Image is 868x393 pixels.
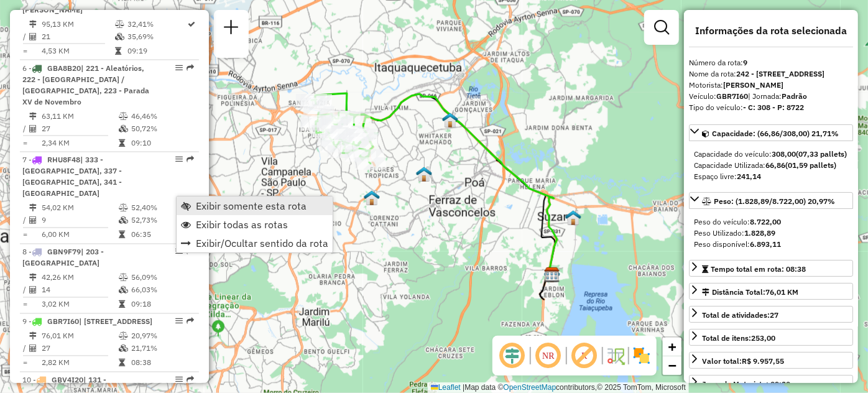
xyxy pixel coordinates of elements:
[428,382,689,393] div: Map data © contributors,© 2025 TomTom, Microsoft
[29,287,37,294] i: Total de Atividades
[187,376,194,384] em: Rota exportada
[689,57,853,68] div: Número da rota:
[533,341,563,371] span: Ocultar NR
[41,229,118,241] td: 6,00 KM
[47,63,81,73] span: GBA8B20
[131,298,193,311] td: 09:18
[497,341,527,371] span: Ocultar deslocamento
[689,25,853,37] h4: Informações da rota selecionada
[750,217,781,226] strong: 8.722,00
[29,33,37,40] i: Total de Atividades
[22,155,122,198] span: 7 -
[29,21,37,28] i: Distância Total
[714,196,835,206] span: Peso: (1.828,89/8.722,00) 20,97%
[119,217,128,224] i: % de utilização da cubagem
[689,375,853,392] a: Jornada Motorista: 09:20
[22,215,29,227] td: /
[119,113,128,120] i: % de utilização do peso
[743,58,747,67] strong: 9
[22,45,29,57] td: =
[219,15,244,43] a: Nova sessão e pesquisa
[29,274,37,282] i: Distância Total
[119,359,125,367] i: Tempo total em rota
[177,196,333,215] li: Exibir somente esta rota
[41,110,118,123] td: 63,11 KM
[131,137,193,149] td: 09:10
[22,137,29,149] td: =
[131,343,193,355] td: 21,71%
[41,202,118,215] td: 54,02 KM
[175,376,183,384] em: Opções
[119,301,125,308] i: Tempo total em rota
[22,63,149,106] span: | 221 - Aleatórios, 222 - [GEOGRAPHIC_DATA] / [GEOGRAPHIC_DATA], 223 - Parada XV de Novembro
[119,333,128,340] i: % de utilização do peso
[47,317,79,326] span: GBR7I60
[131,284,193,297] td: 66,03%
[689,80,853,91] div: Motorista:
[748,91,807,101] span: | Jornada:
[22,247,104,268] span: | 203 - [GEOGRAPHIC_DATA]
[632,346,652,366] img: Exibir/Ocultar setores
[22,298,29,311] td: =
[606,346,626,366] img: Fluxo de ruas
[177,234,333,252] li: Exibir/Ocultar sentido da rota
[694,239,848,250] div: Peso disponível:
[131,215,193,227] td: 52,73%
[41,30,114,43] td: 21
[751,333,775,343] strong: 253,00
[689,329,853,346] a: Total de itens:253,00
[175,248,183,256] em: Opções
[29,345,37,353] i: Total de Atividades
[765,287,798,297] span: 76,01 KM
[744,228,775,238] strong: 1.828,89
[22,123,29,135] td: /
[41,284,118,297] td: 14
[570,341,599,371] span: Exibir rótulo
[689,68,853,80] div: Nome da rota:
[796,149,847,159] strong: (07,33 pallets)
[119,139,125,147] i: Tempo total em rota
[702,356,784,367] div: Valor total:
[663,356,681,375] a: Zoom out
[716,91,748,101] strong: GBR7I60
[694,149,848,160] div: Capacidade do veículo:
[119,274,128,282] i: % de utilização do peso
[689,306,853,323] a: Total de atividades:27
[689,352,853,369] a: Valor total:R$ 9.957,55
[364,190,380,206] img: DS Teste
[196,238,328,248] span: Exibir/Ocultar sentido da rota
[668,358,676,373] span: −
[711,264,806,274] span: Tempo total em rota: 08:38
[41,343,118,355] td: 27
[41,45,114,57] td: 4,53 KM
[187,318,194,325] em: Rota exportada
[131,229,193,241] td: 06:35
[22,63,149,106] span: 6 -
[22,284,29,297] td: /
[689,144,853,187] div: Capacidade: (66,86/308,00) 21,71%
[785,160,836,170] strong: (01,59 pallets)
[115,47,121,55] i: Tempo total em rota
[41,215,118,227] td: 9
[131,330,193,343] td: 20,97%
[52,376,83,385] span: GBV4I20
[22,357,29,369] td: =
[694,217,781,226] span: Peso do veículo:
[41,137,118,149] td: 2,34 KM
[47,155,80,165] span: RHU8F48
[442,112,458,128] img: 631 UDC Light WCL Cidade Kemel
[119,125,128,132] i: % de utilização da cubagem
[22,155,122,198] span: | 333 - [GEOGRAPHIC_DATA], 337 - [GEOGRAPHIC_DATA], 341 - [GEOGRAPHIC_DATA]
[22,30,29,43] td: /
[782,91,807,101] strong: Padrão
[127,30,187,43] td: 35,69%
[41,357,118,369] td: 2,82 KM
[29,333,37,340] i: Distância Total
[29,205,37,212] i: Distância Total
[127,18,187,30] td: 32,41%
[649,15,674,40] a: Exibir filtros
[196,201,307,211] span: Exibir somente esta rota
[131,202,193,215] td: 52,40%
[29,113,37,120] i: Distância Total
[29,125,37,132] i: Total de Atividades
